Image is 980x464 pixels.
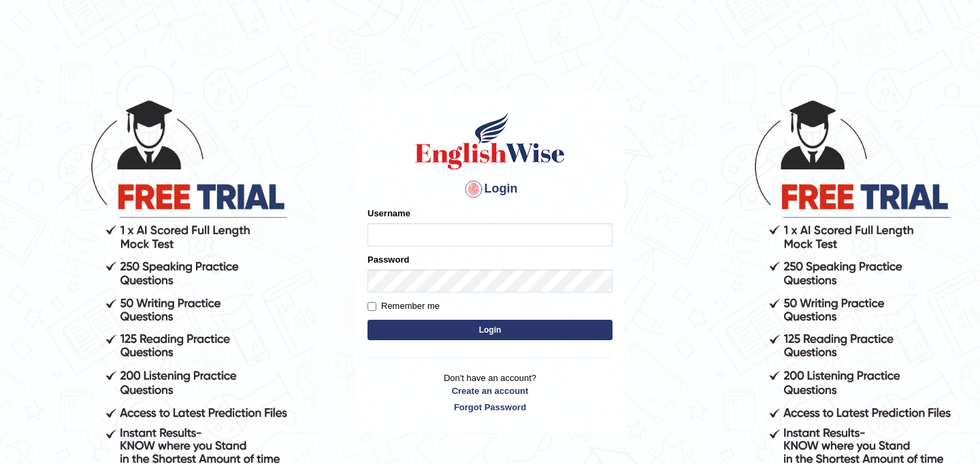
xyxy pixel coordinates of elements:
[367,207,410,220] label: Username
[367,401,612,414] a: Forgot Password
[412,110,568,171] img: Logo of English Wise sign in for intelligent practice with AI
[367,384,612,397] a: Create an account
[367,253,409,266] label: Password
[367,320,612,340] button: Login
[367,299,440,313] label: Remember me
[367,302,376,311] input: Remember me
[367,178,612,200] h4: Login
[367,371,612,414] p: Don't have an account?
